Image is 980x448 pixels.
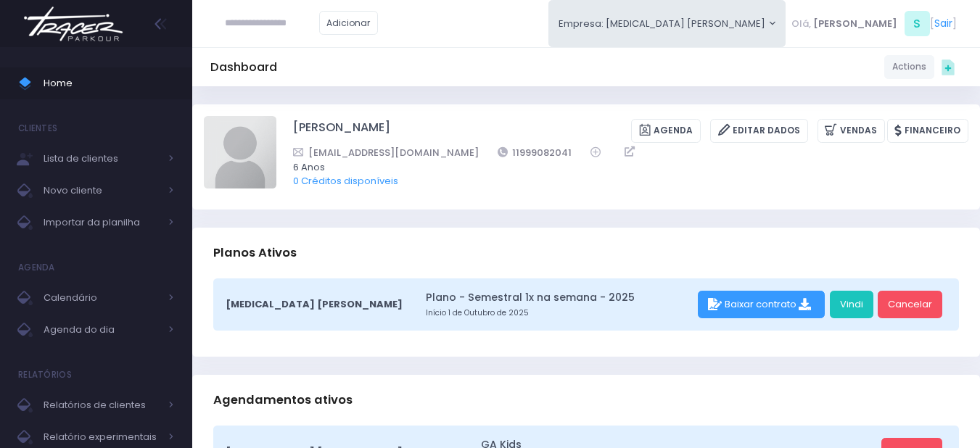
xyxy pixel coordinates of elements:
[878,291,942,318] a: Cancelar
[293,145,479,160] a: [EMAIL_ADDRESS][DOMAIN_NAME]
[426,290,693,305] a: Plano - Semestral 1x na semana - 2025
[498,145,572,160] a: 11999082041
[631,119,701,143] a: Agenda
[226,297,403,312] span: [MEDICAL_DATA] [PERSON_NAME]
[786,7,962,40] div: [ ]
[18,360,72,389] h4: Relatórios
[710,119,808,143] a: Editar Dados
[905,11,930,36] span: S
[884,55,934,79] a: Actions
[293,174,398,188] a: 0 Créditos disponíveis
[887,119,968,143] a: Financeiro
[213,379,353,420] h3: Agendamentos ativos
[44,396,160,415] span: Relatórios de clientes
[204,116,276,188] img: Olívia Franco avatar
[426,307,693,319] small: Início 1 de Outubro de 2025
[44,149,160,168] span: Lista de clientes
[293,119,390,143] a: [PERSON_NAME]
[18,253,55,282] h4: Agenda
[791,17,811,31] span: Olá,
[44,320,160,339] span: Agenda do dia
[44,289,160,307] span: Calendário
[813,17,897,31] span: [PERSON_NAME]
[934,16,952,31] a: Sair
[18,114,57,143] h4: Clientes
[44,74,174,93] span: Home
[44,213,160,232] span: Importar da planilha
[213,232,297,273] h3: Planos Ativos
[698,291,825,318] div: Baixar contrato
[818,119,885,143] a: Vendas
[293,160,950,175] span: 6 Anos
[210,60,277,75] h5: Dashboard
[830,291,873,318] a: Vindi
[319,11,379,35] a: Adicionar
[44,428,160,447] span: Relatório experimentais
[44,181,160,200] span: Novo cliente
